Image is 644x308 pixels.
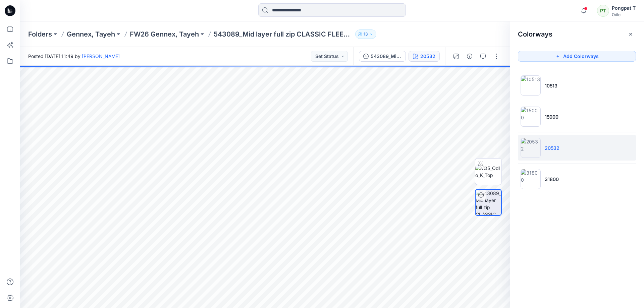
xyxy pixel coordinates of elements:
button: Details [464,51,475,62]
img: 543089_Mid layer full zip CLASSIC FLEECE KIDS_SMS_3D 20532 [476,190,501,215]
p: 10513 [545,82,557,89]
button: 20532 [409,51,440,62]
span: Posted [DATE] 11:49 by [28,53,120,60]
div: 20532 [420,53,435,60]
img: 10513 [521,75,541,96]
p: 20532 [545,144,559,151]
img: 15000 [521,107,541,127]
button: Add Colorways [518,51,636,62]
div: Pongpat T [612,4,636,12]
div: PT [597,5,609,17]
p: 13 [364,30,368,38]
div: 543089_Mid layer full zip CLASSIC FLEECE KIDS_SMS_3D [371,53,401,60]
img: 31800 [521,169,541,189]
a: Folders [28,29,52,39]
img: 20532 [521,138,541,158]
p: 31800 [545,176,559,183]
button: 13 [355,29,376,39]
h2: Colorways [518,30,552,38]
div: Odlo [612,12,636,17]
p: 543089_Mid layer full zip CLASSIC FLEECE KIDS_SMS_3D [214,29,353,39]
a: FW26 Gennex, Tayeh [130,29,199,39]
img: VQS_Odlo_K_Top [475,165,501,179]
button: 543089_Mid layer full zip CLASSIC FLEECE KIDS_SMS_3D [359,51,406,62]
a: [PERSON_NAME] [82,53,120,59]
a: Gennex, Tayeh [67,29,115,39]
p: 15000 [545,113,558,120]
